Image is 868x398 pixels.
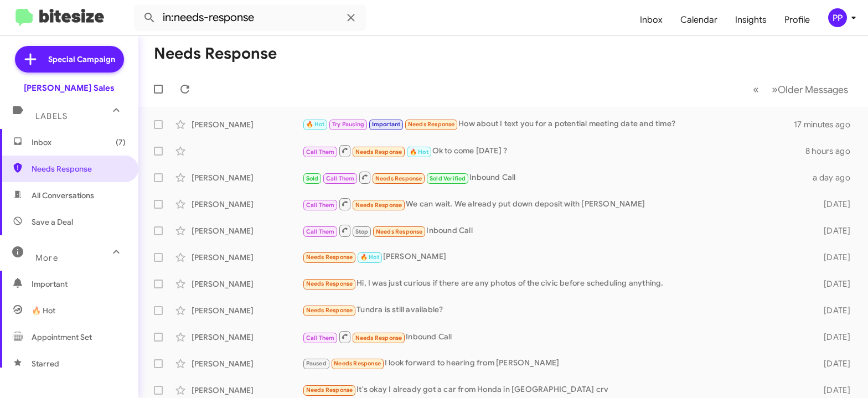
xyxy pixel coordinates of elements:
[631,4,671,36] a: Inbox
[747,78,855,101] nav: Page navigation example
[410,148,428,156] span: 🔥 Hot
[794,119,859,130] div: 17 minutes ago
[819,8,856,27] button: PP
[726,4,776,36] a: Insights
[809,278,859,290] div: [DATE]
[355,228,369,235] span: Stop
[306,254,353,261] span: Needs Response
[32,305,55,316] span: 🔥 Hot
[302,330,809,344] div: Inbound Call
[809,225,859,236] div: [DATE]
[192,119,302,130] div: [PERSON_NAME]
[306,360,327,367] span: Paused
[306,280,353,287] span: Needs Response
[306,201,335,209] span: Call Them
[15,46,124,73] a: Special Campaign
[376,228,423,235] span: Needs Response
[671,4,726,36] a: Calendar
[35,253,58,263] span: More
[355,201,402,209] span: Needs Response
[302,170,809,184] div: Inbound Call
[408,121,455,128] span: Needs Response
[334,360,381,367] span: Needs Response
[192,225,302,236] div: [PERSON_NAME]
[332,121,364,128] span: Try Pausing
[192,385,302,396] div: [PERSON_NAME]
[809,252,859,263] div: [DATE]
[430,175,466,182] span: Sold Verified
[24,82,115,94] div: [PERSON_NAME] Sales
[192,332,302,343] div: [PERSON_NAME]
[809,172,859,183] div: a day ago
[116,137,126,148] span: (7)
[746,78,766,101] button: Previous
[192,252,302,263] div: [PERSON_NAME]
[192,358,302,369] div: [PERSON_NAME]
[805,146,859,157] div: 8 hours ago
[302,197,809,211] div: We can wait. We already put down deposit with [PERSON_NAME]
[134,4,366,31] input: Search
[776,4,819,36] a: Profile
[32,278,126,290] span: Important
[302,357,809,370] div: I look forward to hearing from [PERSON_NAME]
[32,332,92,343] span: Appointment Set
[302,224,809,237] div: Inbound Call
[360,254,379,261] span: 🔥 Hot
[302,144,805,158] div: Ok to come [DATE] ?
[302,304,809,317] div: Tundra is still available?
[302,251,809,263] div: [PERSON_NAME]
[302,118,794,131] div: How about I text you for a potential meeting date and time?
[306,334,335,342] span: Call Them
[306,121,325,128] span: 🔥 Hot
[828,8,847,27] div: PP
[306,148,335,156] span: Call Them
[372,121,401,128] span: Important
[32,216,73,228] span: Save a Deal
[302,277,809,290] div: Hi, I was just curious if there are any photos of the civic before scheduling anything.
[809,358,859,369] div: [DATE]
[772,82,778,96] span: »
[192,305,302,316] div: [PERSON_NAME]
[765,78,855,101] button: Next
[753,82,759,96] span: «
[48,54,115,65] span: Special Campaign
[35,111,68,121] span: Labels
[154,45,277,63] h1: Needs Response
[32,137,126,148] span: Inbox
[355,148,402,156] span: Needs Response
[375,175,422,182] span: Needs Response
[306,175,319,182] span: Sold
[302,384,809,396] div: It's okay I already got a car from Honda in [GEOGRAPHIC_DATA] crv
[809,305,859,316] div: [DATE]
[32,163,126,174] span: Needs Response
[306,307,353,314] span: Needs Response
[306,228,335,235] span: Call Them
[192,278,302,290] div: [PERSON_NAME]
[809,385,859,396] div: [DATE]
[326,175,355,182] span: Call Them
[809,332,859,343] div: [DATE]
[306,386,353,394] span: Needs Response
[778,84,848,96] span: Older Messages
[192,172,302,183] div: [PERSON_NAME]
[809,199,859,210] div: [DATE]
[32,190,94,201] span: All Conversations
[192,199,302,210] div: [PERSON_NAME]
[355,334,402,342] span: Needs Response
